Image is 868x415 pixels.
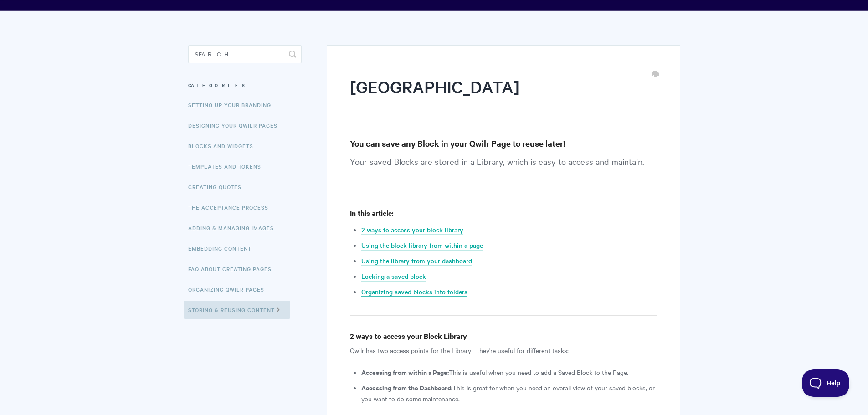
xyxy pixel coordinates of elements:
[350,330,657,342] h4: 2 ways to access your Block Library
[361,256,472,266] a: Using the library from your dashboard
[184,301,290,319] a: Storing & Reusing Content
[652,70,659,80] a: Print this Article
[350,137,657,150] h3: You can save any Block in your Qwilr Page to reuse later!
[188,157,268,175] a: Templates and Tokens
[361,241,483,251] a: Using the block library from within a page
[361,382,657,404] li: This is great for when you need an overall view of your saved blocks, or you want to do some main...
[361,367,657,378] li: This is useful when you need to add a Saved Block to the Page.
[350,345,657,356] p: Qwilr has two access points for the Library - they're useful for different tasks:
[188,239,258,257] a: Embedding Content
[188,219,281,237] a: Adding & Managing Images
[361,287,467,297] a: Organizing saved blocks into folders
[350,75,643,114] h1: [GEOGRAPHIC_DATA]
[188,198,275,216] a: The Acceptance Process
[188,96,278,114] a: Setting up your Branding
[802,369,850,397] iframe: Toggle Customer Support
[361,272,426,282] a: Locking a saved block
[188,137,260,155] a: Blocks and Widgets
[188,280,271,298] a: Organizing Qwilr Pages
[361,383,452,392] strong: Accessing from the Dashboard:
[361,367,449,377] strong: Accessing from within a Page:
[188,260,278,278] a: FAQ About Creating Pages
[188,77,302,93] h3: Categories
[350,208,394,218] strong: In this article:
[188,116,284,134] a: Designing Your Qwilr Pages
[188,178,248,196] a: Creating Quotes
[350,154,657,184] p: Your saved Blocks are stored in a Library, which is easy to access and maintain.
[361,225,463,235] a: 2 ways to access your block library
[188,45,302,63] input: Search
